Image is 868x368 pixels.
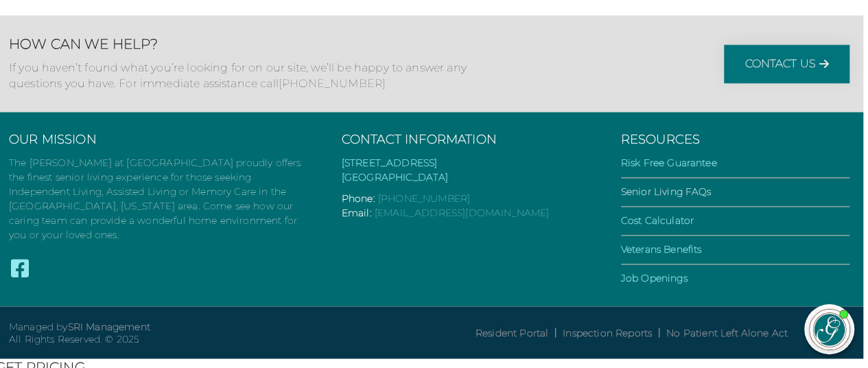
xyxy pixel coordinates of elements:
[342,157,449,183] a: [STREET_ADDRESS][GEOGRAPHIC_DATA]
[9,36,476,52] h2: How Can We Help?
[621,243,702,255] a: Veterans Benefits
[724,45,849,83] a: Contact Us
[378,192,470,205] a: [PHONE_NUMBER]
[621,214,694,227] a: Cost Calculator
[279,77,386,90] a: [PHONE_NUMBER]
[621,157,717,169] a: Risk Free Guarantee
[68,320,150,332] a: SRI Management
[342,133,594,148] h3: Contact Information
[476,326,548,338] a: Resident Portal
[666,326,788,338] a: No Patient Left Alone Act
[9,156,314,242] p: The [PERSON_NAME] at [GEOGRAPHIC_DATA] proudly offers the finest senior living experience for tho...
[9,133,314,148] h3: Our Mission
[810,310,849,349] img: avatar
[342,192,375,205] span: Phone:
[563,326,652,338] a: Inspection Reports
[9,320,430,345] p: Managed by All Rights Reserved. © 2025
[9,60,476,91] p: If you haven’t found what you’re looking for on our site, we’ll be happy to answer any questions ...
[621,272,688,284] a: Job Openings
[621,185,712,198] a: Senior Living FAQs
[621,133,850,148] h3: Resources
[375,207,549,219] a: [EMAIL_ADDRESS][DOMAIN_NAME]
[342,207,372,219] span: Email:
